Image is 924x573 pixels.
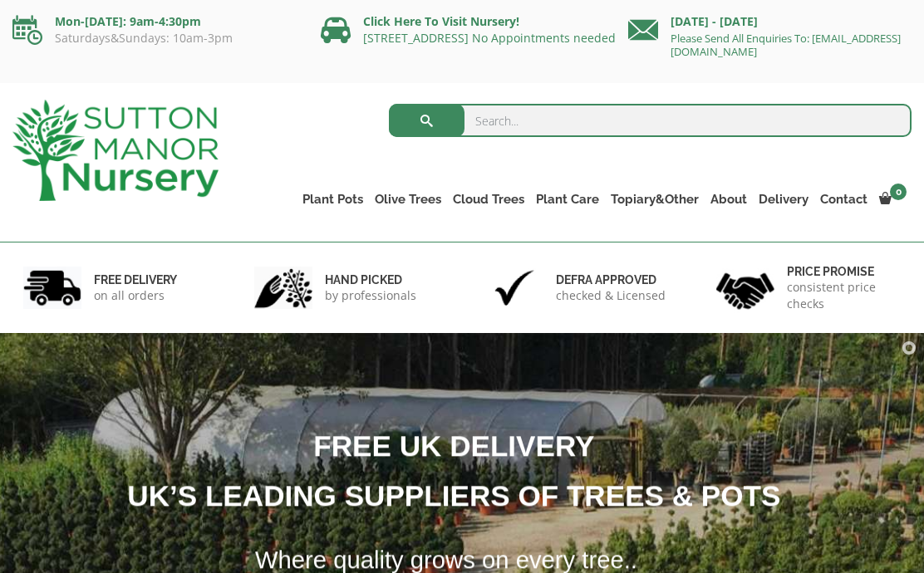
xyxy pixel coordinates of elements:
[297,188,369,211] a: Plant Pots
[94,272,177,287] h6: FREE DELIVERY
[873,188,912,211] a: 0
[890,184,907,200] span: 0
[369,188,447,211] a: Olive Trees
[814,188,873,211] a: Contact
[753,188,814,211] a: Delivery
[671,31,901,59] a: Please Send All Enquiries To: [EMAIL_ADDRESS][DOMAIN_NAME]
[12,12,296,32] p: Mon-[DATE]: 9am-4:30pm
[254,267,312,309] img: 2.jpg
[787,264,901,279] h6: Price promise
[556,272,666,287] h6: Defra approved
[12,100,219,201] img: logo
[705,188,753,211] a: About
[325,272,416,287] h6: hand picked
[447,188,530,211] a: Cloud Trees
[23,267,81,309] img: 1.jpg
[556,287,666,304] p: checked & Licensed
[94,287,177,304] p: on all orders
[325,287,416,304] p: by professionals
[628,12,912,32] p: [DATE] - [DATE]
[12,32,296,45] p: Saturdays&Sundays: 10am-3pm
[363,13,519,29] a: Click Here To Visit Nursery!
[605,188,705,211] a: Topiary&Other
[716,262,774,313] img: 4.jpg
[363,30,616,46] a: [STREET_ADDRESS] No Appointments needed
[530,188,605,211] a: Plant Care
[485,267,543,309] img: 3.jpg
[389,104,912,137] input: Search...
[787,279,901,312] p: consistent price checks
